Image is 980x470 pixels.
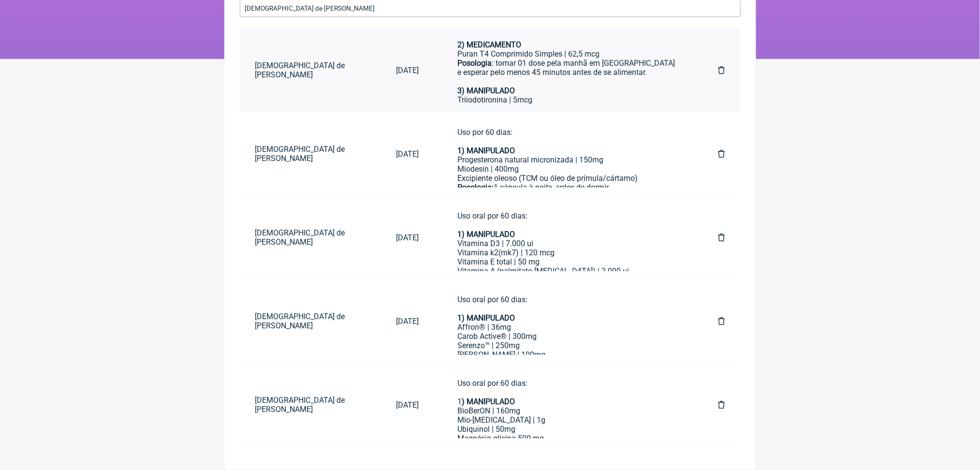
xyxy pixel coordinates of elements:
div: Vitamina E total | 50 mg [457,257,679,266]
a: [DEMOGRAPHIC_DATA] de [PERSON_NAME] [240,220,381,254]
div: Vitamina k2(mk7) | 120 mcg [457,248,679,257]
div: Vitamina A (palmitato [MEDICAL_DATA]) | 2.000 ui Excipiente | cápsula oleosa TCM ou óleo de abacate [457,266,679,285]
div: 1 [457,397,679,406]
a: [DATE] [380,58,434,83]
a: Uso oral por 60 dias:1) MANIPULADOAffron® | 36mgCarob Active® | 300mgSerenzo™ | 250mg[PERSON_NAME... [442,287,695,355]
strong: 1) MANIPULADO [457,146,515,155]
a: [DATE] [380,393,434,417]
a: [DEMOGRAPHIC_DATA] de [PERSON_NAME] [240,304,381,338]
a: [DATE] [380,225,434,250]
strong: 2) MEDICAMENTO [457,40,521,49]
div: : tomar 01 dose pela manhã em [GEOGRAPHIC_DATA] e esperar pelo menos 45 minutos antes de se alime... [457,59,679,86]
div: Serenzo™ | 250mg [457,341,679,350]
div: Carob Active® | 300mg [457,332,679,341]
a: Uso oral por 60 dias:1) MANIPULADOBioBerON | 160mgMio-[MEDICAL_DATA] | 1gUbiquinol | 50mgMagnésio... [442,371,695,439]
strong: 1) MANIPULADO [457,313,515,323]
div: Uso por 60 dias: Progesterona natural micronizada | 150mg Miodesin | 400mg Excipiente oleoso (TCM... [457,128,679,210]
strong: 3) MANIPULADO [457,86,515,95]
div: Uso oral por 60 dias: [457,379,679,397]
a: [DEMOGRAPHIC_DATA] de [PERSON_NAME] [240,137,381,171]
div: Vitamina D3 | 7.000 ui [457,239,679,248]
a: [DATE] [380,142,434,166]
a: Uso por 60 dias:1) MANIPULADOProgesterona natural micronizada | 150mgMiodesin | 400mgExcipiente o... [442,120,695,188]
div: [PERSON_NAME] | 100mg [457,350,679,359]
strong: Posologia: [457,183,494,192]
a: [DATE] [380,309,434,334]
div: Puran T4 Comprimido Simples | 62,5 mcg [457,49,679,59]
strong: ) MANIPULADO [462,397,515,406]
strong: Posologia [457,59,492,68]
div: Affron® | 36mg [457,323,679,332]
div: BioBerON | 160mg [457,406,679,415]
a: Uso por 60 dias:1) MANIPULADOProgesterona natural micronizada | 100mgMiodesin | 400mgExcipiente o... [442,36,695,104]
div: Mio-[MEDICAL_DATA] | 1g [457,415,679,425]
div: Uso oral por 60 dias: [457,295,679,323]
a: [DEMOGRAPHIC_DATA] de [PERSON_NAME] [240,388,381,422]
div: Triiodotironina | 5mcg [457,95,679,104]
a: Uso oral por 60 dias: 1) MANIPULADOVitamina D3 | 7.000 uiVitamina k2(mk7) | 120 mcgVitamina E tot... [442,204,695,271]
div: Uso oral por 60 dias: [457,211,679,230]
strong: 1) MANIPULADO [457,230,515,239]
a: [DEMOGRAPHIC_DATA] de [PERSON_NAME] [240,53,381,87]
